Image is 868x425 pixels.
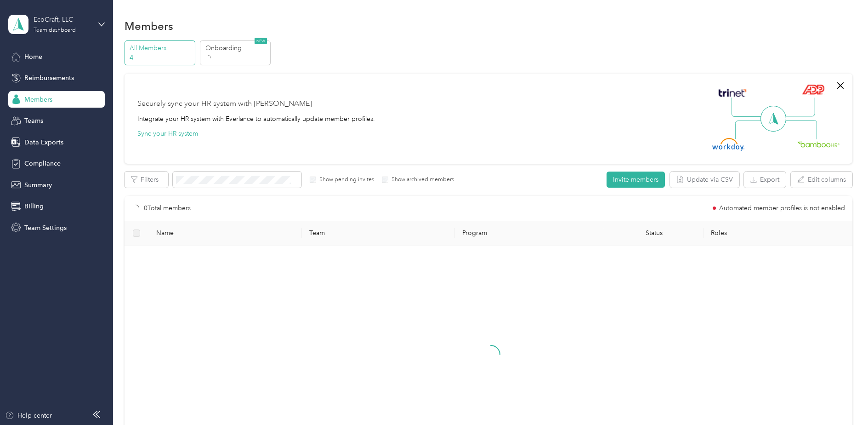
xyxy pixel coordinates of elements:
th: Status [604,221,704,246]
th: Name [149,221,302,246]
img: Line Right Down [785,120,817,140]
p: Onboarding [205,43,268,53]
p: 0 Total members [144,203,191,213]
div: Securely sync your HR system with [PERSON_NAME] [137,98,312,109]
span: Team Settings [24,223,67,233]
span: Home [24,52,42,62]
span: NEW [255,38,267,44]
span: Name [156,229,295,237]
button: Update via CSV [670,172,739,188]
button: Invite members [607,172,665,188]
span: Reimbursements [24,73,74,83]
p: 4 [130,53,192,63]
img: Line Right Up [783,98,815,117]
img: BambooHR [797,141,840,147]
img: Line Left Down [735,120,767,139]
span: Compliance [24,159,61,168]
span: Data Exports [24,138,63,147]
button: Edit columns [791,172,852,188]
label: Show archived members [388,176,454,184]
th: Team [302,221,455,246]
span: Summary [24,180,52,190]
img: Trinet [716,86,749,99]
label: Show pending invites [316,176,374,184]
iframe: Everlance-gr Chat Button Frame [817,373,868,425]
img: Workday [712,138,744,151]
div: Integrate your HR system with Everlance to automatically update member profiles. [137,114,375,124]
button: Sync your HR system [137,129,198,138]
th: Program [455,221,604,246]
span: Members [24,95,52,104]
img: ADP [802,84,824,95]
button: Export [744,172,786,188]
img: Line Left Up [732,98,764,117]
span: Automated member profiles is not enabled [719,205,845,212]
button: Filters [125,172,168,188]
div: Team dashboard [34,28,76,33]
button: Help center [5,411,52,420]
p: All Members [130,43,192,53]
span: Billing [24,201,44,211]
h1: Members [125,21,173,31]
span: Teams [24,116,43,126]
th: Roles [703,221,857,246]
div: EcoCraft, LLC [34,15,91,24]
